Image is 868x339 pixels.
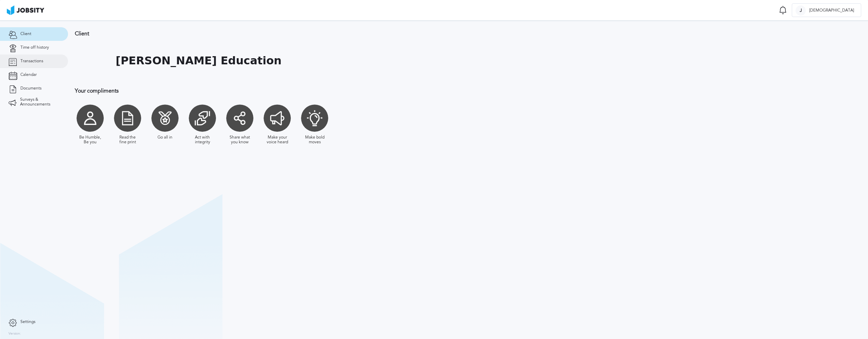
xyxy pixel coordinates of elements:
[75,31,444,37] h3: Client
[228,135,252,145] div: Share what you know
[116,135,139,145] div: Read the fine print
[796,5,806,16] div: J
[20,45,49,50] span: Time off history
[20,72,37,77] span: Calendar
[7,5,44,15] img: ab4bad089aa723f57921c736e9817d99.png
[303,135,327,145] div: Make bold moves
[157,135,172,140] div: Go all in
[265,135,289,145] div: Make your voice heard
[20,97,60,107] span: Surveys & Announcements
[20,320,35,324] span: Settings
[806,8,857,13] span: [DEMOGRAPHIC_DATA]
[116,54,282,67] h1: [PERSON_NAME] Education
[792,3,861,17] button: J[DEMOGRAPHIC_DATA]
[20,32,31,36] span: Client
[78,135,102,145] div: Be Humble, Be you
[190,135,214,145] div: Act with integrity
[20,86,41,91] span: Documents
[75,88,444,94] h3: Your compliments
[9,332,21,336] label: Version:
[20,59,43,64] span: Transactions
